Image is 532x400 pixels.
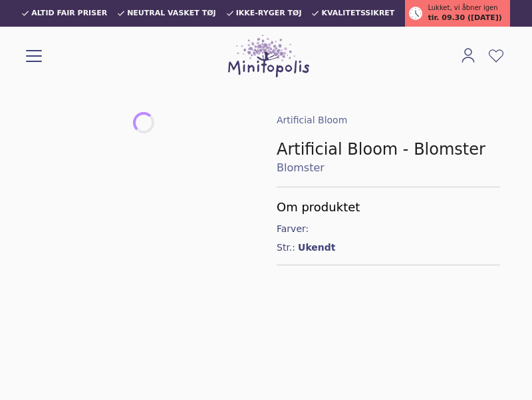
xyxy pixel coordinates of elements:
[236,9,302,17] span: Ikke-ryger tøj
[277,198,500,217] h5: Om produktet
[228,35,309,77] img: Minitopolis logo
[298,241,335,254] span: Ukendt
[428,13,501,24] span: tir. 09.30 ([DATE])
[277,241,295,254] span: Str.:
[127,9,216,17] span: Neutral vasket tøj
[277,222,311,235] span: Farver:
[428,3,497,13] span: Lukket, vi åbner igen
[277,139,500,160] h1: Artificial Bloom - Blomster
[321,9,394,17] span: Kvalitetssikret
[277,160,500,176] a: Blomster
[31,9,107,17] span: Altid fair priser
[277,115,347,125] a: Artificial Bloom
